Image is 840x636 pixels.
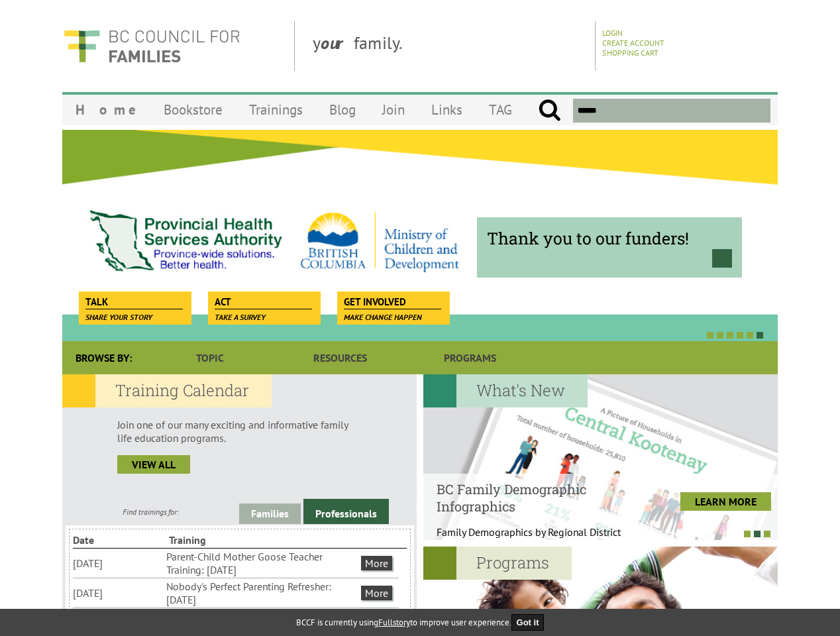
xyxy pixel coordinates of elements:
[85,295,183,309] span: Talk
[378,617,410,628] a: Fullstory
[150,94,236,125] a: Bookstore
[117,455,190,474] a: view all
[275,341,405,374] a: Resources
[511,614,545,631] button: Got it
[602,28,623,38] a: Login
[369,94,418,125] a: Join
[437,480,635,515] h4: BC Family Demographic Infographics
[117,418,362,445] p: Join one of our many exciting and informative family life education programs.
[437,525,635,552] p: Family Demographics by Regional District Th...
[169,532,262,548] li: Training
[344,295,441,309] span: Get Involved
[405,341,535,374] a: Programs
[303,499,389,524] a: Professionals
[62,374,272,407] h2: Training Calendar
[680,492,771,511] a: LEARN MORE
[361,556,392,570] a: More
[62,341,145,374] div: Browse By:
[236,94,316,125] a: Trainings
[145,341,275,374] a: Topic
[85,312,152,322] span: Share your story
[215,295,312,309] span: Act
[208,291,319,310] a: Act Take a survey
[316,94,369,125] a: Blog
[361,586,392,600] a: More
[337,291,448,310] a: Get Involved Make change happen
[423,374,588,407] h2: What's New
[73,585,164,601] li: [DATE]
[239,503,301,524] a: Families
[321,32,354,54] strong: our
[73,532,166,548] li: Date
[538,99,561,123] input: Submit
[476,94,525,125] a: TAG
[602,38,664,48] a: Create Account
[423,547,572,580] h2: Programs
[62,21,241,71] img: BC Council for FAMILIES
[418,94,476,125] a: Links
[62,94,150,125] a: Home
[73,555,164,571] li: [DATE]
[602,48,658,58] a: Shopping Cart
[302,21,596,71] div: y family.
[487,227,732,249] span: Thank you to our funders!
[166,578,358,608] li: Nobody's Perfect Parenting Refresher: [DATE]
[166,549,358,578] li: Parent-Child Mother Goose Teacher Training: [DATE]
[62,507,239,517] div: Find trainings for:
[79,291,189,310] a: Talk Share your story
[344,312,422,322] span: Make change happen
[215,312,266,322] span: Take a survey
